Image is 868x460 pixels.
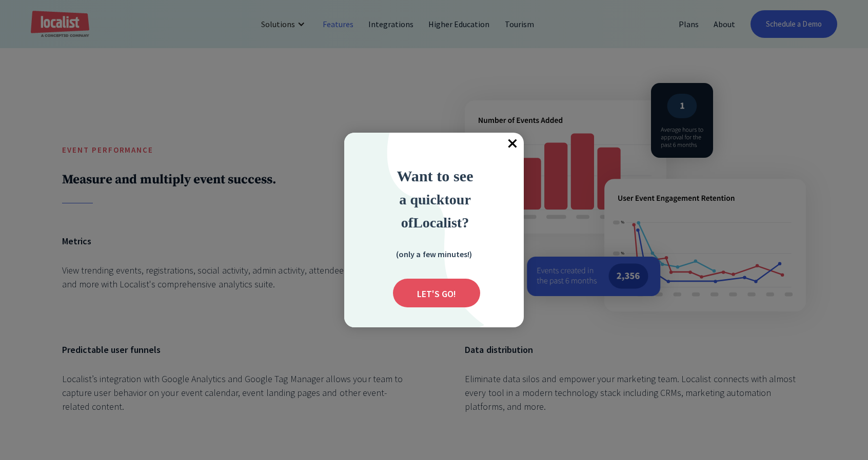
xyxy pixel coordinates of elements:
[413,215,469,231] strong: Localist?
[368,164,502,234] div: Want to see a quick tour of Localist?
[399,192,444,207] span: a quick
[501,133,524,155] div: Close popup
[501,133,524,155] span: ×
[396,249,472,259] strong: (only a few minutes!)
[393,279,480,307] div: Submit
[444,192,456,207] strong: to
[397,168,474,184] strong: Want to see
[383,247,485,260] div: (only a few minutes!)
